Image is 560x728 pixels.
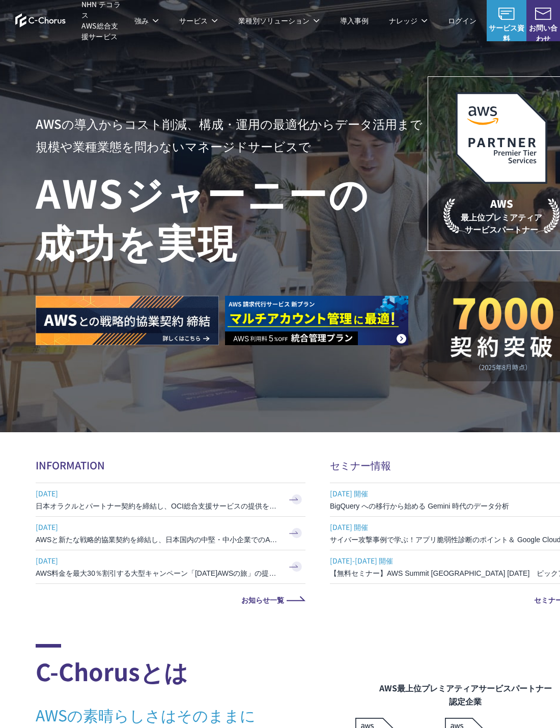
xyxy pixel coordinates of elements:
[225,296,408,345] img: AWS請求代行サービス 統合管理プラン
[389,15,428,26] p: ナレッジ
[487,22,526,44] span: サービス資料
[36,483,305,516] a: [DATE] 日本オラクルとパートナー契約を締結し、OCI総合支援サービスの提供を開始
[535,8,551,20] img: お問い合わせ
[134,15,159,26] p: 強み
[36,596,305,603] a: お知らせ一覧
[36,113,428,157] p: AWSの導入からコスト削減、 構成・運用の最適化からデータ活用まで 規模や業種業態を問わない マネージドサービスで
[36,553,280,568] span: [DATE]
[179,15,218,26] p: サービス
[36,458,305,472] h2: INFORMATION
[36,296,219,345] img: AWSとの戦略的協業契約 締結
[36,517,305,550] a: [DATE] AWSと新たな戦略的協業契約を締結し、日本国内の中堅・中小企業でのAWS活用を加速
[36,501,280,511] h3: 日本オラクルとパートナー契約を締結し、OCI総合支援サービスの提供を開始
[36,535,280,545] h3: AWSと新たな戦略的協業契約を締結し、日本国内の中堅・中小企業でのAWS活用を加速
[340,15,369,26] a: 導入事例
[448,15,477,26] a: ログイン
[526,22,560,44] span: お問い合わせ
[443,196,559,235] p: 最上位プレミアティア サービスパートナー
[36,486,280,501] span: [DATE]
[36,550,305,583] a: [DATE] AWS料金を最大30％割引する大型キャンペーン「[DATE]AWSの旅」の提供を開始
[36,644,355,689] h2: C-Chorusとは
[498,8,515,20] img: AWS総合支援サービス C-Chorus サービス資料
[36,568,280,578] h3: AWS料金を最大30％割引する大型キャンペーン「[DATE]AWSの旅」の提供を開始
[448,297,555,371] img: 契約件数
[238,15,320,26] p: 業種別ソリューション
[456,92,547,184] img: AWSプレミアティアサービスパートナー
[36,167,428,265] h1: AWS ジャーニーの 成功を実現
[490,196,513,211] em: AWS
[36,519,280,535] span: [DATE]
